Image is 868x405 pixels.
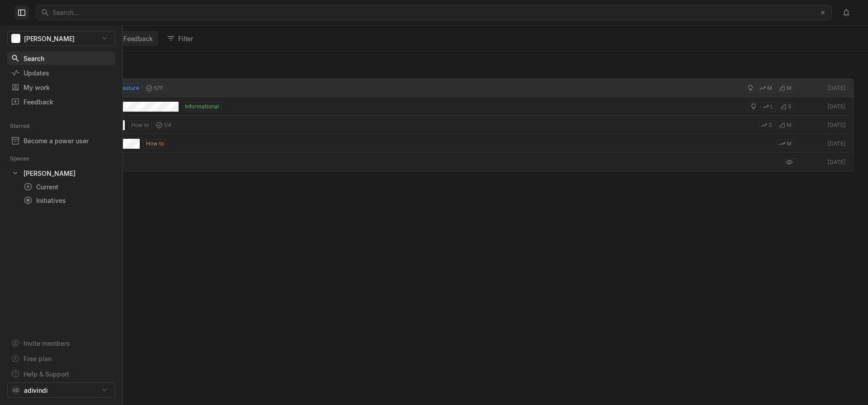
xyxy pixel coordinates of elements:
button: Filter [163,31,198,46]
span: M [787,121,792,129]
span: S [788,103,792,111]
div: Starred [10,122,40,131]
div: [DATE] [826,140,846,148]
span: Informational [185,103,219,111]
div: Invite members [24,339,70,348]
span: [PERSON_NAME] [24,34,75,43]
span: 5 / 11 [154,84,163,92]
div: Become a power user [24,136,89,146]
a: Current [20,180,115,193]
span: L [770,103,774,111]
div: Free plan [24,354,52,363]
button: Feedback [118,31,158,46]
span: S [769,121,772,129]
a: Become a power user [7,134,115,147]
div: Help & Support [24,369,69,379]
div: Search [11,54,112,63]
div: Initiatives [24,196,112,205]
div: [PERSON_NAME] [24,169,75,178]
a: Free plan [7,352,115,365]
a: Updates [7,66,115,80]
div: [DATE] [826,121,846,129]
span: adivindi [24,386,47,395]
span: 1 / 4 [164,121,171,129]
a: ADI-7Feature5/11MM[DATE] [14,79,854,97]
a: Invite members [7,336,115,350]
div: [DATE] [826,158,846,166]
div: Updates [11,68,112,78]
a: My work [7,80,115,94]
span: How to [131,121,149,129]
button: M [757,84,775,93]
span: AD [13,386,19,395]
a: [PERSON_NAME] [7,167,115,179]
span: Feature [119,84,139,92]
a: Search [7,52,115,65]
span: M [787,84,792,92]
a: ADI-2InformationalLS[DATE] [14,97,854,116]
button: ADadivindi [7,382,115,398]
div: Current [24,182,112,192]
a: ADI-34[DATE] [14,153,854,171]
a: ADI-6How to1/4SM[DATE] [14,116,854,134]
div: Feedback [11,97,112,107]
span: M [767,84,772,92]
button: [PERSON_NAME] [7,31,115,46]
a: Initiatives [20,194,115,207]
div: [DATE] [826,84,846,92]
a: Feedback [7,95,115,108]
span: How to [146,140,164,148]
button: M [777,84,794,93]
div: Recent items [14,61,854,79]
a: ADI-5How toM[DATE] [14,134,854,153]
div: Spaces [10,154,40,163]
span: M [787,140,792,148]
div: My work [11,83,112,92]
div: [DATE] [826,103,846,111]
